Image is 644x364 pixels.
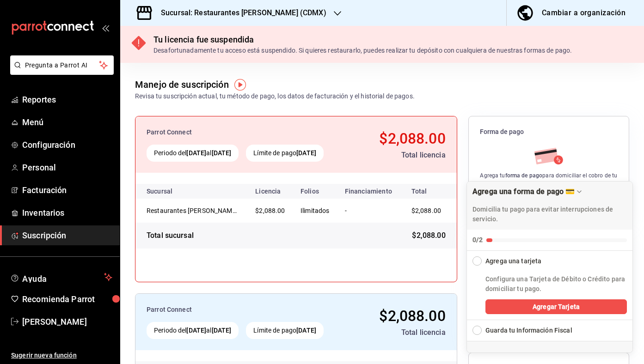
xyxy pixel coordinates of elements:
[505,172,543,179] strong: forma de pago
[22,93,112,106] span: Reportes
[147,230,194,241] div: Total sucursal
[296,327,316,334] strong: [DATE]
[212,149,232,157] strong: [DATE]
[22,116,112,128] span: Menú
[22,161,112,174] span: Personal
[472,205,627,224] p: Domicilia tu pago para evitar interrupciones de servicio.
[293,199,337,223] td: Ilimitados
[480,127,618,136] span: Forma de pago
[147,305,348,315] div: Parrot Connect
[337,184,400,199] th: Financiamiento
[10,55,114,75] button: Pregunta a Parrot AI
[147,127,348,137] div: Parrot Connect
[467,320,632,341] button: Expand Checklist
[411,207,441,214] span: $2,088.00
[22,229,112,242] span: Suscripción
[22,272,100,283] span: Ayuda
[212,327,232,334] strong: [DATE]
[467,182,632,250] button: Collapse Checklist
[248,184,293,199] th: Licencia
[22,315,112,328] span: [PERSON_NAME]
[147,206,239,215] div: Restaurantes Quiroz (CDMX)
[485,256,541,266] div: Agrega una tarjeta
[153,46,572,55] div: Desafortunadamente tu acceso está suspendido. Si quieres restaurarlo, puedes realizar tu depósito...
[22,206,112,219] span: Inventarios
[255,207,285,214] span: $2,088.00
[6,67,114,77] a: Pregunta a Parrot AI
[25,61,99,70] span: Pregunta a Parrot AI
[135,78,229,91] div: Manejo de suscripción
[102,24,109,31] button: open_drawer_menu
[147,322,239,339] div: Periodo del al
[485,274,627,294] p: Configura una Tarjeta de Débito o Crédito para domiciliar tu pago.
[186,327,206,334] strong: [DATE]
[355,327,445,338] div: Total licencia
[472,187,575,196] div: Agrega una forma de pago 💳
[296,149,316,157] strong: [DATE]
[153,7,326,18] h3: Sucursal: Restaurantes [PERSON_NAME] (CDMX)
[400,184,457,199] th: Total
[22,139,112,151] span: Configuración
[467,251,632,266] button: Collapse Checklist
[480,171,618,188] div: Agrega tu para domiciliar el cobro de tu suscripción.
[246,145,324,162] div: Límite de pago
[234,79,246,91] img: Tooltip marker
[147,206,239,215] div: Restaurantes [PERSON_NAME] (CDMX)
[379,307,445,325] span: $2,088.00
[355,150,445,161] div: Total licencia
[22,293,112,305] span: Recomienda Parrot
[412,230,445,241] span: $2,088.00
[466,181,633,353] div: Agrega una forma de pago 💳
[135,91,415,101] div: Revisa tu suscripción actual, tu método de pago, los datos de facturación y el historial de pagos.
[11,351,112,360] span: Sugerir nueva función
[467,182,632,230] div: Drag to move checklist
[293,184,337,199] th: Folios
[472,235,483,245] div: 0/2
[337,199,400,223] td: -
[22,184,112,196] span: Facturación
[186,149,206,157] strong: [DATE]
[153,33,572,46] div: Tu licencia fue suspendida
[533,302,580,312] span: Agregar Tarjeta
[485,299,627,314] button: Agregar Tarjeta
[246,322,324,339] div: Límite de pago
[147,145,239,162] div: Periodo del al
[542,6,626,19] div: Cambiar a organización
[147,188,197,195] div: Sucursal
[485,326,572,335] div: Guarda tu Información Fiscal
[379,130,445,147] span: $2,088.00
